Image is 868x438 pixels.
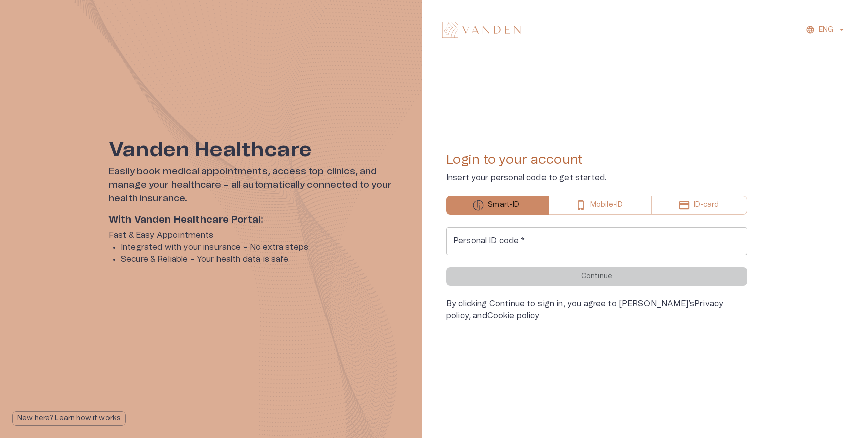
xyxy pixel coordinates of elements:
h4: Login to your account [446,152,747,168]
a: Privacy policy [446,300,723,320]
img: Vanden logo [442,22,521,38]
p: ID-card [694,200,719,210]
div: By clicking Continue to sign in, you agree to [PERSON_NAME]’s , and [446,298,747,322]
p: Mobile-ID [590,200,623,210]
iframe: Help widget launcher [790,392,868,420]
button: ID-card [652,196,747,215]
p: Smart-ID [488,200,519,210]
button: Mobile-ID [549,196,652,215]
button: New here? Learn how it works [12,411,126,426]
a: Cookie policy [487,312,540,320]
p: Insert your personal code to get started. [446,172,747,184]
button: ENG [804,23,848,37]
button: Smart-ID [446,196,549,215]
p: New here? Learn how it works [17,413,121,424]
p: ENG [819,25,833,35]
